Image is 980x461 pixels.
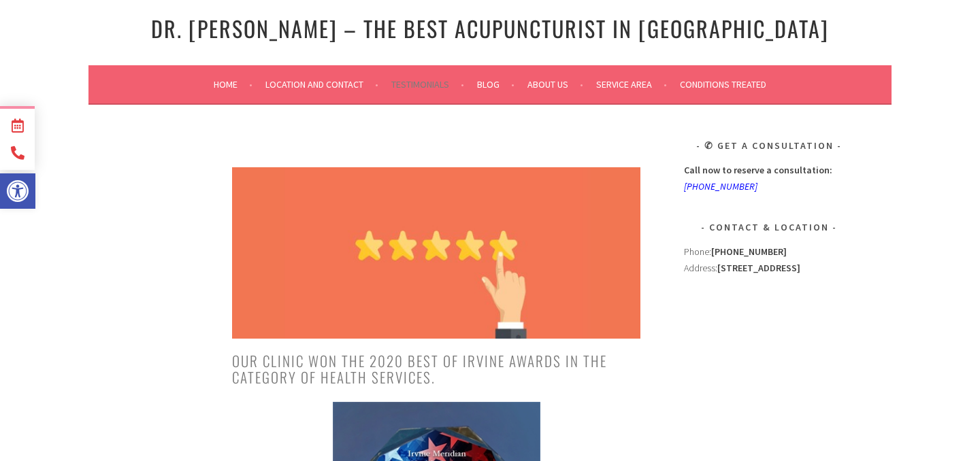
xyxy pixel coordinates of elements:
[596,76,667,92] a: Service Area
[232,167,640,339] img: product-reviews
[527,76,583,92] a: About Us
[684,243,854,260] div: Phone:
[214,76,252,92] a: Home
[477,76,514,92] a: Blog
[684,243,854,446] div: Address:
[711,245,787,258] strong: [PHONE_NUMBER]
[684,164,832,176] strong: Call now to reserve a consultation:
[684,137,854,154] h3: ✆ Get A Consultation
[232,353,640,386] h2: Our clinic won the 2020 Best of Irvine Awards in the category of Health Services.
[151,12,829,44] a: Dr. [PERSON_NAME] – The Best Acupuncturist In [GEOGRAPHIC_DATA]
[391,76,464,92] a: Testimonials
[680,76,766,92] a: Conditions Treated
[684,219,854,235] h3: Contact & Location
[265,76,378,92] a: Location and Contact
[684,180,757,192] a: [PHONE_NUMBER]
[717,262,800,274] strong: [STREET_ADDRESS]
